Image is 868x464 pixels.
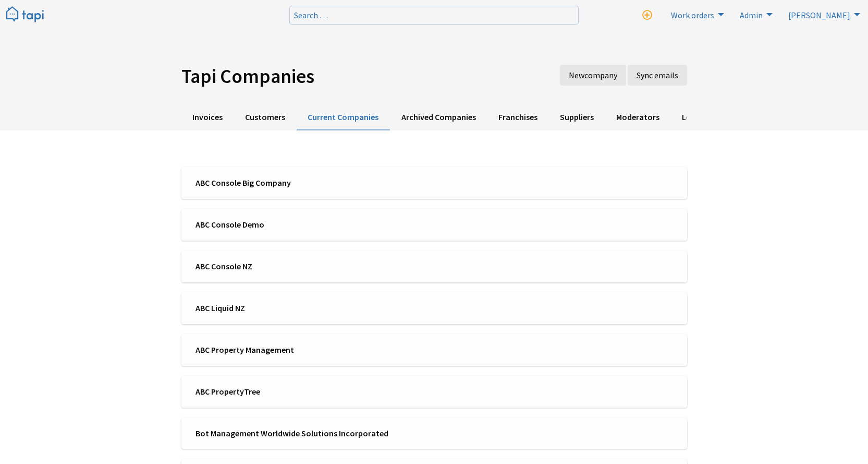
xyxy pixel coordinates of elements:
[181,418,687,449] a: Bot Management Worldwide Solutions Incorporated
[181,292,687,324] a: ABC Liquid NZ
[297,105,390,130] a: Current Companies
[733,6,775,23] a: Admin
[390,105,487,130] a: Archived Companies
[548,105,605,130] a: Suppliers
[628,65,687,86] a: Sync emails
[642,10,652,20] i: New work order
[671,10,714,20] span: Work orders
[782,6,863,23] a: [PERSON_NAME]
[234,105,297,130] a: Customers
[740,10,763,20] span: Admin
[181,65,479,88] h1: Tapi Companies
[560,65,626,86] a: New
[195,344,427,355] span: ABC Property Management
[782,6,863,23] li: Josh
[181,209,687,241] a: ABC Console Demo
[294,10,328,20] span: Search …
[195,219,427,230] span: ABC Console Demo
[671,105,733,130] a: Lost Issues
[181,334,687,366] a: ABC Property Management
[195,427,427,439] span: Bot Management Worldwide Solutions Incorporated
[195,302,427,314] span: ABC Liquid NZ
[584,70,617,80] span: company
[195,260,427,272] span: ABC Console NZ
[788,10,850,20] span: [PERSON_NAME]
[195,386,427,397] span: ABC PropertyTree
[195,177,427,188] span: ABC Console Big Company
[181,105,234,130] a: Invoices
[605,105,671,130] a: Moderators
[181,167,687,199] a: ABC Console Big Company
[181,376,687,408] a: ABC PropertyTree
[6,6,44,23] img: Tapi logo
[181,251,687,282] a: ABC Console NZ
[665,6,727,23] a: Work orders
[487,105,548,130] a: Franchises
